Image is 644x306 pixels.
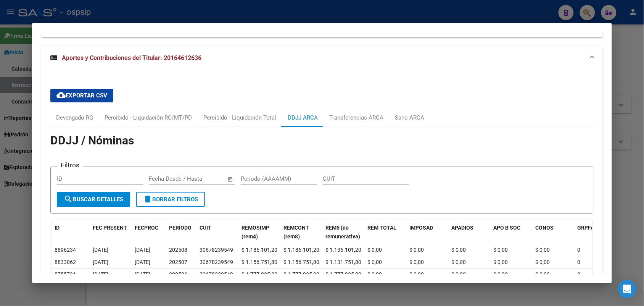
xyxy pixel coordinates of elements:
[535,225,554,231] span: CONOS
[93,247,108,253] span: [DATE]
[241,271,277,277] span: $ 1.777.925,00
[367,271,382,277] span: $ 0,00
[105,113,192,122] div: Percibido - Liquidación RG/MT/PD
[132,220,166,245] datatable-header-cell: FECPROC
[149,175,180,182] input: Fecha inicio
[325,247,361,253] span: $ 1.136.101,20
[493,247,508,253] span: $ 0,00
[135,271,150,277] span: [DATE]
[196,220,238,245] datatable-header-cell: CUIT
[283,225,309,240] span: REMCONT (rem8)
[166,220,196,245] datatable-header-cell: PERÍODO
[226,175,235,184] button: Open calendar
[532,220,574,245] datatable-header-cell: CONOS
[169,247,187,253] span: 202508
[451,225,473,231] span: APADIOS
[451,259,466,265] span: $ 0,00
[55,259,76,265] span: 8833062
[55,271,76,277] span: 8755721
[241,225,269,240] span: REMOSIMP (rem4)
[283,259,319,265] span: $ 1.156.751,80
[200,246,233,254] div: 30678239549
[93,271,108,277] span: [DATE]
[135,225,158,231] span: FECPROC
[535,259,550,265] span: $ 0,00
[367,225,396,231] span: REM TOTAL
[574,220,609,245] datatable-header-cell: GRPFAM
[283,271,319,277] span: $ 1.777.925,00
[325,259,361,265] span: $ 1.131.751,80
[200,258,233,267] div: 30678239549
[577,225,599,231] span: GRPFAM
[93,225,127,231] span: FEC PRESENT
[490,220,532,245] datatable-header-cell: APO B SOC
[535,247,550,253] span: $ 0,00
[364,220,406,245] datatable-header-cell: REM TOTAL
[50,134,134,147] span: DDJJ / Nóminas
[577,259,580,265] span: 0
[136,192,205,207] button: Borrar Filtros
[448,220,490,245] datatable-header-cell: APADIOS
[322,220,364,245] datatable-header-cell: REM5 (no remunerativa)
[283,247,319,253] span: $ 1.186.101,20
[55,225,60,231] span: ID
[409,259,424,265] span: $ 0,00
[41,46,602,70] mat-expansion-panel-header: Aportes y Contribuciones del Titular: 20164612636
[143,194,152,204] mat-icon: delete
[409,247,424,253] span: $ 0,00
[169,259,187,265] span: 202507
[200,270,233,279] div: 30678239549
[169,271,187,277] span: 202506
[64,194,73,204] mat-icon: search
[406,220,448,245] datatable-header-cell: IMPOSAD
[241,259,277,265] span: $ 1.156.751,80
[52,220,90,245] datatable-header-cell: ID
[55,247,76,253] span: 8896234
[409,271,424,277] span: $ 0,00
[325,225,360,240] span: REM5 (no remunerativa)
[493,225,520,231] span: APO B SOC
[409,225,433,231] span: IMPOSAD
[56,91,66,100] mat-icon: cloud_download
[493,271,508,277] span: $ 0,00
[203,113,276,122] div: Percibido - Liquidación Total
[329,113,383,122] div: Transferencias ARCA
[57,161,83,169] h3: Filtros
[143,196,198,203] span: Borrar Filtros
[93,259,108,265] span: [DATE]
[451,247,466,253] span: $ 0,00
[493,259,508,265] span: $ 0,00
[241,247,277,253] span: $ 1.186.101,20
[90,220,132,245] datatable-header-cell: FEC PRESENT
[50,89,113,102] button: Exportar CSV
[56,113,93,122] div: Devengado RG
[577,271,580,277] span: 0
[280,220,322,245] datatable-header-cell: REMCONT (rem8)
[367,247,382,253] span: $ 0,00
[577,247,580,253] span: 0
[367,259,382,265] span: $ 0,00
[288,113,318,122] div: DDJJ ARCA
[200,225,211,231] span: CUIT
[62,54,201,62] span: Aportes y Contribuciones del Titular: 20164612636
[238,220,280,245] datatable-header-cell: REMOSIMP (rem4)
[535,271,550,277] span: $ 0,00
[169,225,192,231] span: PERÍODO
[64,196,123,203] span: Buscar Detalles
[135,247,150,253] span: [DATE]
[451,271,466,277] span: $ 0,00
[57,192,130,207] button: Buscar Detalles
[325,271,361,277] span: $ 1.777.925,00
[395,113,424,122] div: Sano ARCA
[56,92,107,99] span: Exportar CSV
[135,259,150,265] span: [DATE]
[618,280,636,298] div: Open Intercom Messenger
[187,175,224,182] input: Fecha fin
